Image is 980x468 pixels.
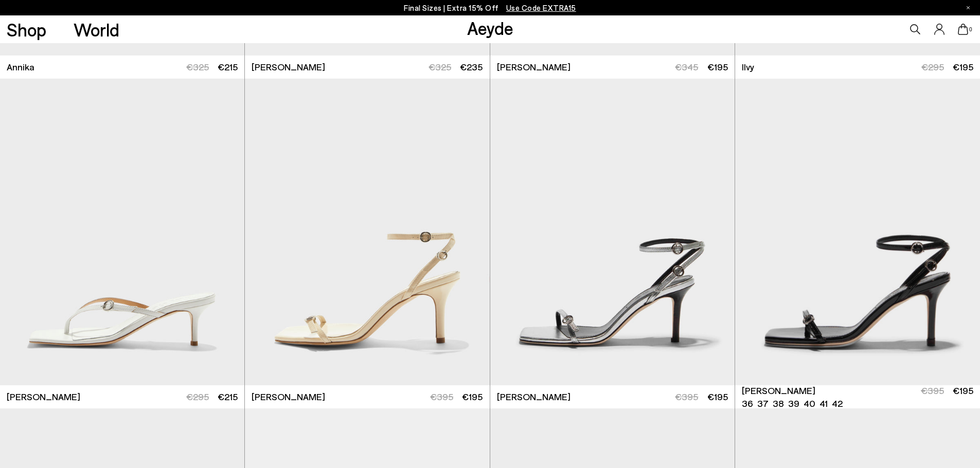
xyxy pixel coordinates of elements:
span: €395 [675,391,698,402]
span: €215 [218,61,238,72]
span: [PERSON_NAME] [742,384,815,397]
span: [PERSON_NAME] [497,61,571,73]
li: 39 [788,397,799,410]
li: 40 [804,397,815,410]
span: €325 [186,61,209,72]
span: €195 [953,61,973,72]
span: €345 [675,61,698,72]
a: Shop [7,21,46,39]
a: 6 / 6 1 / 6 2 / 6 3 / 6 4 / 6 5 / 6 6 / 6 1 / 6 Next slide Previous slide [735,79,980,385]
span: €195 [462,391,483,402]
span: [PERSON_NAME] [252,61,325,73]
div: 1 / 6 [735,79,980,385]
a: [PERSON_NAME] 36 37 38 39 40 41 42 €395 €195 [735,385,980,408]
img: Hallie Leather Stiletto Sandals [735,79,980,385]
li: 42 [832,397,843,410]
span: €235 [460,61,483,72]
li: 41 [819,397,828,410]
a: 0 [958,24,968,35]
span: Ilvy [742,61,754,73]
span: Annika [7,61,34,73]
img: Hallie Leather Stiletto Sandals [245,79,489,385]
span: €395 [921,385,944,396]
span: [PERSON_NAME] [252,390,325,403]
a: [PERSON_NAME] €395 €195 [490,385,735,408]
span: €395 [430,391,453,402]
span: €295 [921,61,944,72]
a: Ilvy €295 €195 [735,55,980,79]
p: Final Sizes | Extra 15% Off [404,2,576,14]
li: 38 [773,397,784,410]
a: [PERSON_NAME] €395 €195 [245,385,489,408]
span: €295 [186,391,209,402]
span: [PERSON_NAME] [7,390,80,403]
span: 0 [968,27,973,32]
span: €215 [218,391,238,402]
span: €325 [429,61,451,72]
ul: variant [742,397,840,410]
span: €195 [707,61,728,72]
img: Hallie Leather Stiletto Sandals [490,79,735,385]
span: €195 [953,385,973,396]
span: €195 [707,391,728,402]
li: 36 [742,397,753,410]
a: [PERSON_NAME] €345 €195 [490,55,735,79]
a: Aeyde [467,17,513,39]
span: Navigate to /collections/ss25-final-sizes [506,3,576,12]
span: [PERSON_NAME] [497,390,571,403]
li: 37 [757,397,769,410]
a: [PERSON_NAME] €325 €235 [245,55,489,79]
a: World [74,21,119,39]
